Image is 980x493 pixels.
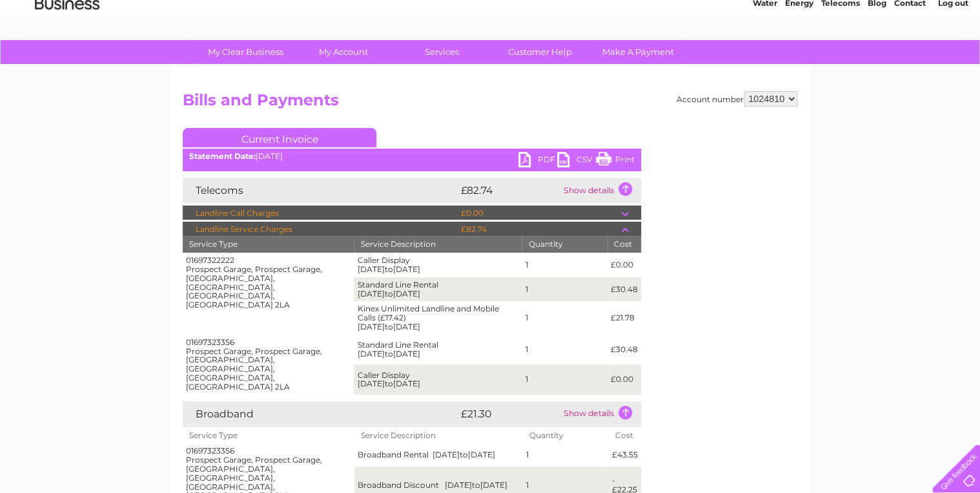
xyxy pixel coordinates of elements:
td: 1 [522,335,607,364]
span: to [384,349,393,359]
div: 01697322222 Prospect Garage, Prospect Garage, [GEOGRAPHIC_DATA], [GEOGRAPHIC_DATA], [GEOGRAPHIC_D... [186,256,351,309]
a: Print [596,152,635,171]
a: Blog [868,55,886,65]
a: Make A Payment [585,40,691,64]
a: Current Invoice [183,128,376,147]
th: Cost [609,427,641,444]
th: Service Type [183,427,354,444]
span: to [384,379,393,388]
th: Quantity [523,427,609,444]
a: CSV [557,152,596,171]
td: Landline Call Charges [183,205,458,221]
a: Telecoms [821,55,860,65]
td: 1 [522,301,607,334]
a: Customer Help [487,40,593,64]
td: Standard Line Rental [DATE] [DATE] [354,277,522,302]
span: to [460,450,468,459]
span: to [384,322,393,331]
td: Caller Display [DATE] [DATE] [354,364,522,394]
div: Account number [677,91,797,107]
a: Contact [894,55,926,65]
a: Energy [785,55,813,65]
div: [DATE] [183,152,641,161]
td: £30.48 [607,335,641,364]
a: Log out [937,55,968,65]
a: Services [389,40,495,64]
th: Service Type [183,236,354,253]
td: £0.00 [458,205,621,221]
span: to [384,289,393,299]
a: PDF [518,152,557,171]
th: Service Description [354,427,523,444]
th: Quantity [522,236,607,253]
span: to [472,480,480,490]
td: £43.55 [609,443,641,467]
td: £82.74 [458,222,621,237]
td: Kinex Unlimited Landline and Mobile Calls (£17.42) [DATE] [DATE] [354,301,522,334]
td: Caller Display [DATE] [DATE] [354,253,522,277]
td: 1 [523,443,609,467]
b: Statement Date: [189,151,256,161]
a: My Clear Business [192,40,299,64]
th: Service Description [354,236,522,253]
span: to [384,264,393,274]
div: Clear Business is a trading name of Verastar Limited (registered in [GEOGRAPHIC_DATA] No. 3667643... [186,7,796,63]
td: £0.00 [607,253,641,277]
td: 1 [522,364,607,394]
td: Telecoms [183,178,458,204]
td: Show details [560,401,641,427]
td: 1 [522,253,607,277]
td: £30.48 [607,277,641,302]
td: £82.74 [458,178,560,204]
h2: Bills and Payments [183,91,797,116]
img: logo.png [34,34,100,73]
td: £0.00 [607,364,641,394]
td: Show details [560,178,641,204]
td: 1 [522,277,607,302]
th: Cost [607,236,641,253]
a: 0333 014 3131 [737,6,826,23]
td: £21.78 [607,301,641,334]
a: My Account [291,40,397,64]
td: Landline Service Charges [183,222,458,237]
td: Broadband Rental [DATE] [DATE] [354,443,523,467]
td: Standard Line Rental [DATE] [DATE] [354,335,522,364]
a: Water [753,55,777,65]
td: Broadband [183,401,458,427]
td: £21.30 [458,401,560,427]
div: 01697323356 Prospect Garage, Prospect Garage, [GEOGRAPHIC_DATA], [GEOGRAPHIC_DATA], [GEOGRAPHIC_D... [186,338,351,392]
